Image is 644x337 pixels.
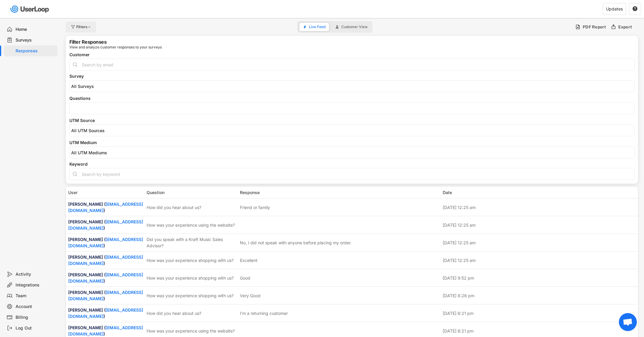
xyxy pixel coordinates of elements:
div: [DATE] 8:26 pm [443,292,636,299]
div: Open chat [619,313,637,331]
div: [DATE] 9:52 pm [443,275,636,281]
div: [PERSON_NAME] ( ) [68,201,143,214]
div: Filter Responses [69,39,106,44]
div: Customer [69,53,634,57]
text:  [633,6,637,11]
div: [PERSON_NAME] ( ) [68,254,143,266]
div: I'm a returning customer [240,310,288,316]
div: Good [240,275,250,281]
div: How was your experience using the website? [147,222,236,228]
div: [PERSON_NAME] ( ) [68,236,143,249]
a: [EMAIL_ADDRESS][DOMAIN_NAME] [68,290,143,301]
div: [PERSON_NAME] ( ) [68,289,143,302]
input: Search by email [69,59,634,71]
div: Activity [16,272,55,277]
a: [EMAIL_ADDRESS][DOMAIN_NAME] [68,219,143,231]
div: Survey [69,74,634,78]
div: Export [618,24,632,30]
a: [EMAIL_ADDRESS][DOMAIN_NAME] [68,254,143,266]
div: Responses [16,48,55,54]
a: [EMAIL_ADDRESS][DOMAIN_NAME] [68,237,143,248]
input: Search by keyword [69,168,634,180]
div: Integrations [16,282,55,288]
a: [EMAIL_ADDRESS][DOMAIN_NAME] [68,325,143,336]
div: Excellent [240,257,258,263]
div: Billing [16,315,55,320]
div: Questions [69,96,634,100]
div: [DATE] 12:25 am [443,240,636,246]
div: Updates [606,7,623,11]
div: PDF Report [583,24,606,30]
div: Log Out [16,325,55,331]
div: Did you speak with a Kraft Music Sales Advisor? [147,236,236,249]
img: userloop-logo-01.svg [9,3,51,15]
div: Home [16,27,55,32]
div: [DATE] 12:25 am [443,257,636,263]
button: Live Feed [299,23,329,31]
div: [DATE] 12:25 am [443,222,636,228]
div: Filters [76,25,92,29]
div: [DATE] 12:25 am [443,204,636,211]
div: Account [16,304,55,309]
div: Question [147,189,236,196]
div: UTM Medium [69,141,634,145]
span: Customer View [341,25,368,29]
div: Response [240,189,439,196]
div: [PERSON_NAME] ( ) [68,272,143,284]
a: [EMAIL_ADDRESS][DOMAIN_NAME] [68,202,143,213]
input: All UTM Sources [71,128,636,133]
button: Customer View [332,23,371,31]
div: Date [443,189,636,196]
div: View and analyze customer responses to your surveys [69,45,162,49]
div: [DATE] 6:21 pm [443,310,636,316]
div: Very Good [240,292,261,299]
div: Friend or family [240,204,270,211]
div: [PERSON_NAME] ( ) [68,307,143,319]
div: How was your experience shopping with us? [147,257,236,263]
div: [PERSON_NAME] ( ) [68,219,143,231]
div: UTM Source [69,118,634,123]
div: How was your experience using the website? [147,328,236,334]
div: [PERSON_NAME] ( ) [68,324,143,337]
button:  [632,6,638,12]
div: Team [16,293,55,299]
a: [EMAIL_ADDRESS][DOMAIN_NAME] [68,272,143,283]
span: Live Feed [309,25,325,29]
input: All Surveys [71,84,636,89]
div: No, I did not speak with anyone before placing my order. [240,240,351,246]
div: How did you hear about us? [147,204,236,211]
div: Surveys [16,37,55,43]
div: Keyword [69,162,634,166]
div: How did you hear about us? [147,310,236,316]
div: How was your experience shopping with us? [147,292,236,299]
div: User [68,189,143,196]
div: How was your experience shopping with us? [147,275,236,281]
a: [EMAIL_ADDRESS][DOMAIN_NAME] [68,307,143,319]
input: All UTM Mediums [71,150,636,155]
div: [DATE] 6:21 pm [443,328,636,334]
